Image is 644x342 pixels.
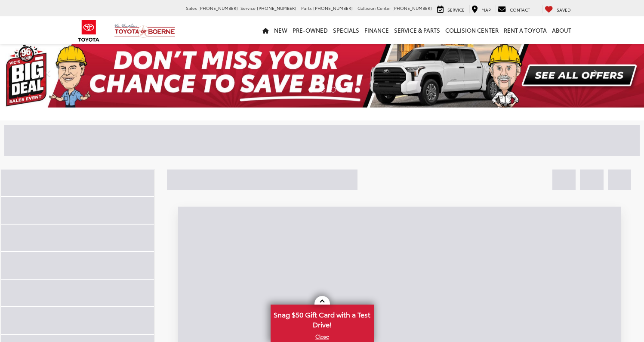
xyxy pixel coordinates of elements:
a: My Saved Vehicles [542,5,573,13]
a: Service & Parts: Opens in a new tab [391,16,443,44]
span: Service [240,5,256,11]
a: Rent a Toyota [501,16,549,44]
span: Map [481,6,491,13]
a: New [271,16,290,44]
img: Vic Vaughan Toyota of Boerne [114,23,176,38]
span: Snag $50 Gift Card with a Test Drive! [271,305,373,332]
span: Contact [510,6,530,13]
img: Toyota [73,17,105,45]
a: Specials [330,16,362,44]
span: [PHONE_NUMBER] [257,5,296,11]
span: [PHONE_NUMBER] [392,5,432,11]
span: Saved [557,6,571,13]
span: Sales [186,5,197,11]
a: Home [260,16,271,44]
a: Collision Center [443,16,501,44]
span: Parts [301,5,312,11]
span: [PHONE_NUMBER] [313,5,353,11]
a: Contact [496,5,532,13]
a: Finance [362,16,391,44]
a: About [549,16,574,44]
a: Map [469,5,493,13]
span: [PHONE_NUMBER] [198,5,238,11]
a: Service [435,5,467,13]
span: Collision Center [357,5,391,11]
a: Pre-Owned [290,16,330,44]
span: Service [447,6,465,13]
